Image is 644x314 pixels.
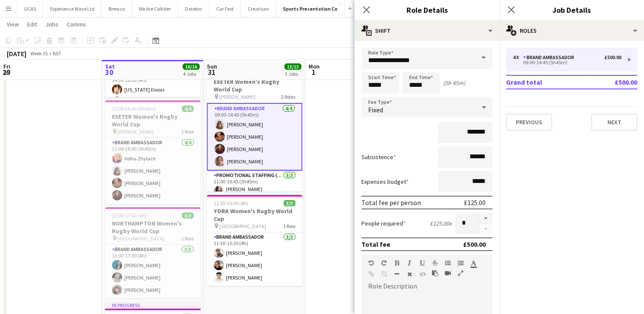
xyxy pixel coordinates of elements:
app-card-role: Brand Ambassador4/411:00-16:45 (5h45m)Volha Zhylach[PERSON_NAME][PERSON_NAME][PERSON_NAME] [105,138,200,204]
button: Undo [368,260,374,266]
div: 3 Jobs [285,71,301,77]
button: Paste as plain text [432,270,438,277]
button: Italic [406,260,412,266]
button: Redo [381,260,387,266]
span: 13:00-17:00 (4h) [112,212,146,219]
a: Edit [24,19,40,30]
button: Increase [479,213,492,224]
button: Car Fest [209,0,241,17]
span: 2 Roles [281,94,295,100]
button: Creatisan [241,0,276,17]
span: Mon [309,63,320,70]
span: 1 Role [283,223,295,229]
h3: NORTHAMPTON Women's Rugby World Cup [105,220,200,235]
button: Previous [506,114,552,131]
span: 16/16 [183,63,200,70]
button: Brewco [102,0,132,17]
button: Sports Presentation Co [276,0,345,17]
div: Total fee per person [361,198,421,207]
span: 1 [307,67,320,77]
span: Sat [105,63,115,70]
span: 3/3 [283,200,295,206]
span: 13/13 [284,63,301,70]
app-card-role: Brand Ambassador3/313:00-17:00 (4h)[PERSON_NAME][PERSON_NAME][PERSON_NAME] [105,245,200,298]
app-card-role: Promotional Staffing (Brand Ambassadors)3/314:00-18:00 (4h)[US_STATE] Dossis [105,69,200,123]
button: Insert video [445,270,451,277]
button: Horizontal Line [394,271,400,277]
button: Datekin [178,0,209,17]
span: Comms [67,20,86,28]
button: Fullscreen [458,270,464,277]
span: 4/4 [182,106,194,112]
button: Strikethrough [432,260,438,266]
app-card-role: Brand Ambassador4/409:00-14:45 (5h45m)[PERSON_NAME][PERSON_NAME][PERSON_NAME][PERSON_NAME] [207,103,302,171]
span: Week 35 [28,50,49,57]
span: 29 [2,67,10,77]
span: Fixed [368,106,383,114]
span: 3/3 [182,212,194,219]
div: 09:00-14:45 (5h45m) [513,60,621,65]
span: 31 [206,67,217,77]
div: £500.00 [463,240,486,248]
span: View [7,20,19,28]
span: 11:30-15:30 (4h) [214,200,248,206]
span: 1 Role [181,235,194,242]
div: In progress [105,302,200,308]
span: [PERSON_NAME] [219,94,255,100]
button: Next [591,114,637,131]
h3: Job Details [499,4,644,15]
td: Grand total [506,75,587,89]
app-card-role: Brand Ambassador3/311:30-15:30 (4h)[PERSON_NAME][PERSON_NAME][PERSON_NAME] [207,232,302,286]
h3: EXETER Women's Rugby World Cup [105,113,200,128]
div: [DATE] [7,49,26,58]
div: Total fee [361,240,390,248]
span: 30 [104,67,115,77]
div: 4 Jobs [183,71,199,77]
div: Brand Ambassador [523,54,578,60]
h3: YORK Women's Rugby World Cup [207,207,302,223]
h3: EXETER Women's Rugby World Cup [207,78,302,93]
button: UCAS [17,0,43,17]
app-job-card: 11:00-16:45 (5h45m)4/4EXETER Women's Rugby World Cup [PERSON_NAME]1 RoleBrand Ambassador4/411:00-... [105,100,200,204]
label: Expenses budget [361,178,409,186]
div: £125.00 [464,198,486,207]
a: Comms [63,19,89,30]
div: Roles [499,20,644,41]
a: View [3,19,22,30]
span: Edit [27,20,37,28]
span: [GEOGRAPHIC_DATA] [219,223,266,229]
button: Unordered List [445,260,451,266]
div: Shift [355,20,499,41]
span: [PERSON_NAME] [117,128,154,135]
label: People required [361,220,406,227]
span: Jobs [46,20,58,28]
td: £500.00 [587,75,637,89]
span: Sun [207,63,217,70]
div: BST [53,50,61,57]
div: 4 x [513,54,523,60]
h3: Role Details [355,4,499,15]
app-card-role: Promotional Staffing (Brand Ambassadors)3/311:00-16:45 (5h45m)[PERSON_NAME] [PERSON_NAME] [207,171,302,229]
label: Subsistence [361,153,396,161]
app-job-card: 09:00-16:45 (7h45m)7/7EXETER Women's Rugby World Cup [PERSON_NAME]2 RolesBrand Ambassador4/409:00... [207,66,302,191]
div: £500.00 [604,54,621,60]
span: 11:00-16:45 (5h45m) [112,106,156,112]
span: [GEOGRAPHIC_DATA] [117,235,164,242]
button: Clear Formatting [406,271,412,277]
button: Experience Wave Ltd [43,0,102,17]
button: Ordered List [458,260,464,266]
div: (5h 45m) [443,79,465,87]
app-job-card: 13:00-17:00 (4h)3/3NORTHAMPTON Women's Rugby World Cup [GEOGRAPHIC_DATA]1 RoleBrand Ambassador3/3... [105,207,200,298]
button: HTML Code [419,271,425,277]
a: Jobs [42,19,62,30]
app-job-card: 11:30-15:30 (4h)3/3YORK Women's Rugby World Cup [GEOGRAPHIC_DATA]1 RoleBrand Ambassador3/311:30-1... [207,195,302,286]
button: Text Color [470,260,476,266]
button: We Are Collider [132,0,178,17]
div: £125.00 x [430,220,452,227]
button: Underline [419,260,425,266]
span: 1 Role [181,128,194,135]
